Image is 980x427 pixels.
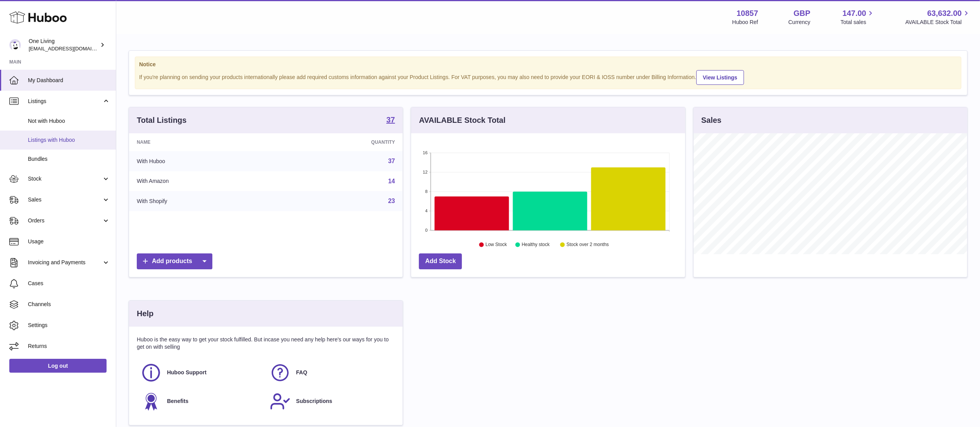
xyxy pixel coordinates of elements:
[28,259,102,266] span: Invoicing and Payments
[296,369,307,376] span: FAQ
[905,19,971,26] span: AVAILABLE Stock Total
[737,8,758,19] strong: 10857
[28,77,110,84] span: My Dashboard
[425,228,428,232] text: 0
[141,391,262,412] a: Benefits
[425,189,428,194] text: 8
[28,196,102,203] span: Sales
[139,69,957,85] div: If you're planning on sending your products internationally please add required customs informati...
[167,369,207,376] span: Huboo Support
[522,242,550,248] text: Healthy stock
[425,208,428,213] text: 4
[137,253,212,269] a: Add products
[28,280,110,287] span: Cases
[129,133,279,151] th: Name
[137,308,153,319] h3: Help
[388,178,395,184] a: 14
[28,301,110,308] span: Channels
[840,19,875,26] span: Total sales
[732,19,758,26] div: Huboo Ref
[129,151,279,171] td: With Huboo
[388,198,395,204] a: 23
[141,362,262,383] a: Huboo Support
[840,8,875,26] a: 147.00 Total sales
[270,391,391,412] a: Subscriptions
[696,70,744,85] a: View Listings
[9,359,107,373] a: Log out
[28,98,102,105] span: Listings
[28,238,110,245] span: Usage
[28,217,102,224] span: Orders
[139,61,957,68] strong: Notice
[419,253,462,269] a: Add Stock
[28,117,110,125] span: Not with Huboo
[789,19,811,26] div: Currency
[386,116,395,124] strong: 37
[419,115,505,126] h3: AVAILABLE Stock Total
[270,362,391,383] a: FAQ
[129,191,279,211] td: With Shopify
[701,115,722,126] h3: Sales
[129,171,279,191] td: With Amazon
[386,116,395,125] a: 37
[486,242,507,248] text: Low Stock
[279,133,403,151] th: Quantity
[423,150,428,155] text: 16
[137,115,187,126] h3: Total Listings
[794,8,810,19] strong: GBP
[567,242,609,248] text: Stock over 2 months
[28,155,110,163] span: Bundles
[29,38,98,52] div: One Living
[28,136,110,144] span: Listings with Huboo
[137,336,395,351] p: Huboo is the easy way to get your stock fulfilled. But incase you need any help here's our ways f...
[29,45,114,52] span: [EMAIL_ADDRESS][DOMAIN_NAME]
[388,158,395,164] a: 37
[167,398,188,405] span: Benefits
[28,322,110,329] span: Settings
[842,8,866,19] span: 147.00
[296,398,332,405] span: Subscriptions
[905,8,971,26] a: 63,632.00 AVAILABLE Stock Total
[423,170,428,174] text: 12
[9,39,21,51] img: internalAdmin-10857@internal.huboo.com
[927,8,962,19] span: 63,632.00
[28,343,110,350] span: Returns
[28,175,102,183] span: Stock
